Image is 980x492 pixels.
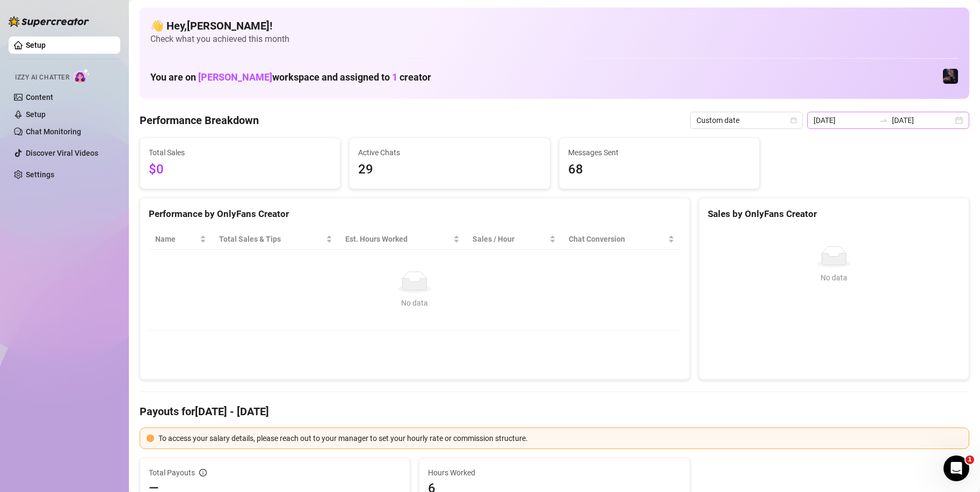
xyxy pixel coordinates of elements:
span: info-circle [199,469,207,476]
div: No data [712,272,956,284]
span: Custom date [696,112,796,128]
span: 1 [966,455,974,464]
th: Chat Conversion [562,229,680,250]
a: Discover Viral Videos [26,149,98,157]
span: 1 [392,71,397,83]
span: Sales / Hour [473,233,547,245]
span: [PERSON_NAME] [198,71,272,83]
a: Content [26,93,53,102]
h4: Performance Breakdown [140,113,259,128]
h4: Payouts for [DATE] - [DATE] [140,404,969,419]
span: Messages Sent [568,147,751,158]
div: No data [159,297,670,309]
span: Hours Worked [428,467,680,479]
span: $0 [149,160,331,180]
div: Est. Hours Worked [345,233,451,245]
span: 29 [358,160,541,180]
img: AI Chatter [74,68,90,84]
span: calendar [790,117,797,124]
th: Total Sales & Tips [213,229,339,250]
span: Total Payouts [149,467,195,479]
span: swap-right [879,116,888,125]
span: 68 [568,160,751,180]
span: Total Sales & Tips [219,233,324,245]
h4: 👋 Hey, [PERSON_NAME] ! [150,18,959,33]
a: Settings [26,170,54,179]
img: logo-BBDzfeDw.svg [9,16,89,27]
span: Total Sales [149,147,331,158]
div: Performance by OnlyFans Creator [149,207,681,221]
th: Name [149,229,213,250]
a: Chat Monitoring [26,127,81,136]
span: to [879,116,888,125]
span: Check what you achieved this month [150,33,959,45]
span: exclamation-circle [147,435,154,442]
a: Setup [26,41,46,49]
a: Setup [26,110,46,119]
input: End date [892,114,953,126]
span: Chat Conversion [569,233,665,245]
h1: You are on workspace and assigned to creator [150,71,431,83]
th: Sales / Hour [466,229,562,250]
iframe: Intercom live chat [943,455,969,481]
span: Izzy AI Chatter [15,73,69,83]
input: Start date [814,114,875,126]
span: Active Chats [358,147,541,158]
span: Name [155,233,198,245]
div: Sales by OnlyFans Creator [708,207,960,221]
img: CYBERGIRL [943,69,958,84]
div: To access your salary details, please reach out to your manager to set your hourly rate or commis... [158,432,962,444]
